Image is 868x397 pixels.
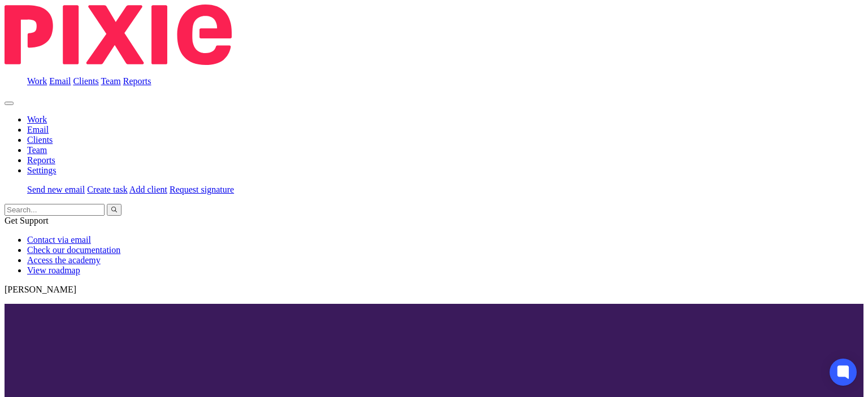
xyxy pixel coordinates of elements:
img: Pixie [5,5,232,65]
a: Work [27,115,47,124]
a: Settings [27,165,57,175]
a: Check our documentation [27,245,120,255]
a: Team [101,76,120,86]
a: Work [27,76,47,86]
a: Clients [27,135,53,145]
a: Email [27,125,49,134]
span: Get Support [5,216,49,225]
a: Add client [129,185,167,194]
a: Team [27,145,47,155]
a: Clients [73,76,98,86]
a: Request signature [170,185,234,194]
a: Contact via email [27,235,91,245]
a: Send new email [27,185,85,194]
a: Reports [27,155,55,165]
button: Search [107,204,121,216]
p: [PERSON_NAME] [5,285,863,295]
a: Access the academy [27,255,101,265]
a: Reports [123,76,151,86]
a: Email [49,76,71,86]
a: Create task [87,185,128,194]
input: Search [5,204,105,216]
a: View roadmap [27,265,80,275]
